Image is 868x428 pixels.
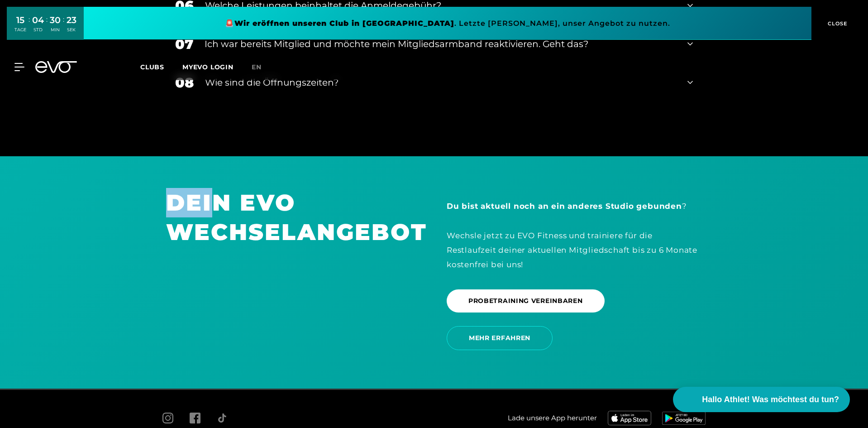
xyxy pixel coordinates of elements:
[447,319,556,357] a: MEHR ERFAHREN
[182,63,234,71] a: MYEVO LOGIN
[702,394,839,406] span: Hallo Athlet! Was möchtest du tun?
[447,202,682,211] strong: Du bist aktuell noch an ein anderes Studio gebunden
[811,7,861,40] button: CLOSE
[469,333,530,343] span: MEHR ERFAHREN
[67,14,76,27] div: 23
[140,63,164,71] span: Clubs
[14,27,26,33] div: TAGE
[662,412,706,424] img: evofitness app
[63,14,64,38] div: :
[673,387,850,412] button: Hallo Athlet! Was möchtest du tun?
[252,62,272,72] a: en
[32,27,44,33] div: STD
[825,19,848,28] span: CLOSE
[447,283,608,319] a: PROBETRAINING VEREINBAREN
[14,14,26,27] div: 15
[508,413,597,423] span: Lade unsere App herunter
[252,63,262,71] span: en
[46,14,48,38] div: :
[447,199,702,272] div: ? Wechsle jetzt zu EVO Fitness und trainiere für die Restlaufzeit deiner aktuellen Mitgliedschaft...
[29,14,30,38] div: :
[166,188,421,247] h1: DEIN EVO WECHSELANGEBOT
[67,27,76,33] div: SEK
[140,63,182,71] a: Clubs
[50,27,61,33] div: MIN
[50,14,61,27] div: 30
[608,411,651,425] img: evofitness app
[468,296,583,306] span: PROBETRAINING VEREINBAREN
[32,14,44,27] div: 04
